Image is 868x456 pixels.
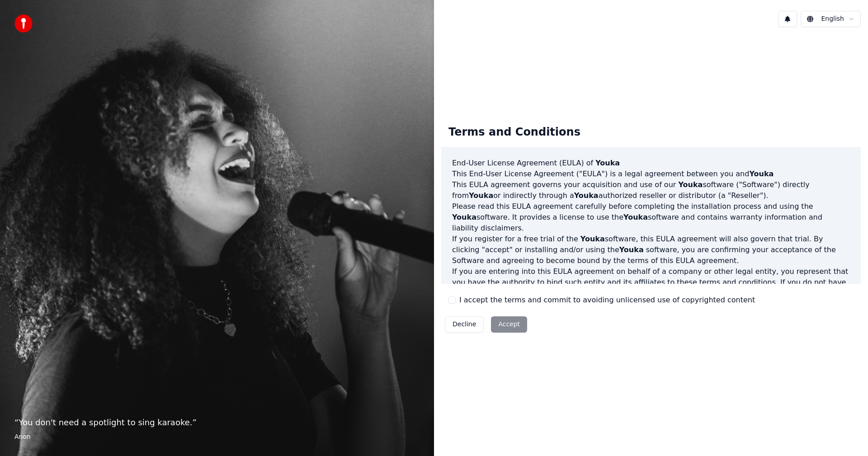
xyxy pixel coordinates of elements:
[452,169,850,179] p: This End-User License Agreement ("EULA") is a legal agreement between you and
[452,234,850,266] p: If you register for a free trial of the software, this EULA agreement will also govern that trial...
[14,14,33,33] img: youka
[623,213,648,221] span: Youka
[459,295,755,306] label: I accept the terms and commit to avoiding unlicensed use of copyrighted content
[469,191,493,200] span: Youka
[14,432,420,442] footer: Anon
[441,118,588,147] div: Terms and Conditions
[14,416,420,429] p: “ You don't need a spotlight to sing karaoke. ”
[678,180,703,189] span: Youka
[452,213,476,221] span: Youka
[574,191,599,200] span: Youka
[580,235,605,243] span: Youka
[452,179,850,201] p: This EULA agreement governs your acquisition and use of our software ("Software") directly from o...
[452,266,850,310] p: If you are entering into this EULA agreement on behalf of a company or other legal entity, you re...
[749,169,774,178] span: Youka
[445,316,484,333] button: Decline
[595,159,620,167] span: Youka
[452,158,850,169] h3: End-User License Agreement (EULA) of
[452,201,850,234] p: Please read this EULA agreement carefully before completing the installation process and using th...
[619,245,644,254] span: Youka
